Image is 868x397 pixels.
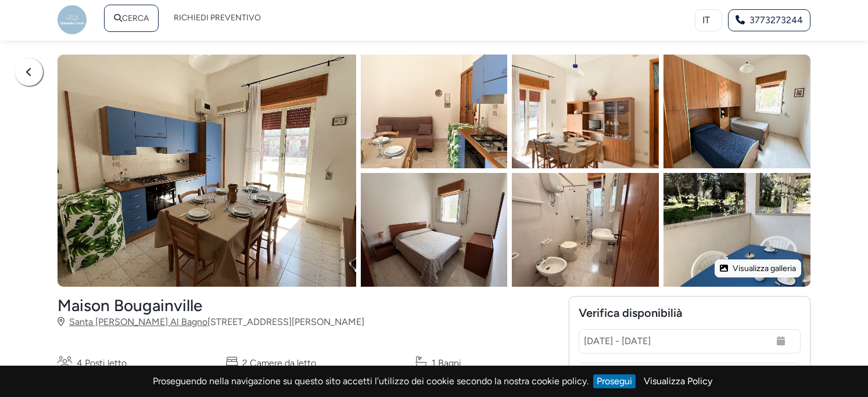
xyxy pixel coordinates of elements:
img: 5da0cc9f97e211ed8a060a88c38880f6.jpg [663,173,810,287]
span: 3773273244 [749,13,803,27]
a: Visualizza Policy [640,374,716,388]
a: Santa [PERSON_NAME] Al Bagno [69,316,207,327]
img: 5a86036e97e211ed86cd0657a8214496.jpg [361,173,508,287]
a: Prosegui [593,374,636,388]
img: 4ee7bd0a97e211ed850a02d2a3203f1a.jpg [58,55,356,287]
p: Proseguendo nella navigazione su questo sito accetti l’utilizzo dei cookie secondo la nostra cook... [9,374,859,388]
button: Visualizza galleria [715,259,801,277]
input: Dal - Al [579,329,801,353]
span: 4 Posti letto [58,356,220,370]
a: CERCA [104,5,159,32]
span: 2 Camere da letto [226,356,410,370]
h3: Maison Bougainville [58,296,202,316]
img: 5626fe0c97e211ed850a02d2a3203f1a.jpg [361,55,508,168]
img: 591a86f397e211ed850a02d2a3203f1a.jpg [663,55,810,168]
span: [STREET_ADDRESS][PERSON_NAME] [58,316,364,327]
a: Ospiti2 [579,363,801,387]
h5: Verifica disponibilià [579,306,801,320]
img: 57a2f44197e211ed9fab0abfabc7d90a.jpg [512,55,659,168]
span: Visualizza galleria [733,264,796,273]
span: 1 Bagni [415,356,555,370]
a: 3773273244 [728,9,810,31]
img: 5c26580297e211ed850a02d2a3203f1a.jpg [512,173,659,287]
a: RICHIEDI PREVENTIVO [164,5,270,31]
